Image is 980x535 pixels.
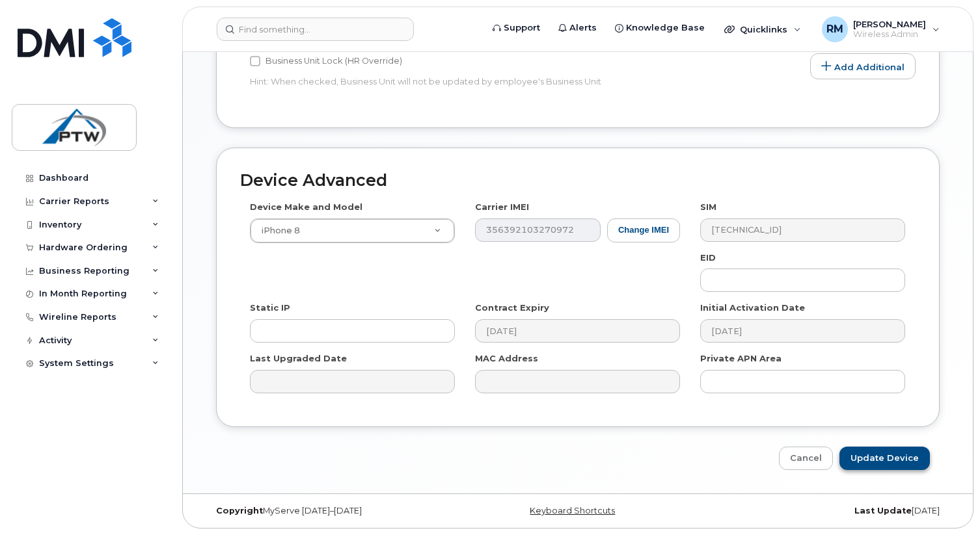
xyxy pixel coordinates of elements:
p: Hint: When checked, Business Unit will not be updated by employee's Business Unit [250,75,680,88]
input: Find something... [217,18,414,41]
button: Change IMEI [607,218,680,242]
label: Initial Activation Date [700,302,805,314]
label: Carrier IMEI [475,201,529,213]
label: Device Make and Model [250,201,362,213]
div: Rob McDonald [813,16,949,42]
span: Quicklinks [740,24,787,34]
div: MyServe [DATE]–[DATE] [206,506,454,516]
h2: Device Advanced [240,172,916,190]
a: Alerts [549,15,606,41]
span: Alerts [569,21,597,34]
span: iPhone 8 [254,225,300,237]
span: Support [504,21,540,34]
label: Private APN Area [700,352,782,365]
label: SIM [700,201,716,213]
input: Update Device [839,447,930,471]
div: [DATE] [701,506,949,516]
input: Business Unit Lock (HR Override) [250,56,260,66]
a: Support [483,15,549,41]
strong: Last Update [854,506,912,515]
label: Last Upgraded Date [250,352,347,365]
label: Contract Expiry [475,302,549,314]
span: [PERSON_NAME] [853,19,926,29]
span: RM [826,21,843,37]
span: Knowledge Base [626,21,705,34]
a: Knowledge Base [606,15,714,41]
label: MAC Address [475,352,538,365]
label: EID [700,252,716,264]
a: Keyboard Shortcuts [530,506,615,515]
span: Wireless Admin [853,29,926,40]
a: iPhone 8 [251,219,454,242]
a: Add Additional [810,53,916,79]
label: Business Unit Lock (HR Override) [250,53,402,69]
div: Quicklinks [715,16,810,42]
label: Static IP [250,302,290,314]
strong: Copyright [216,506,263,515]
a: Cancel [779,447,833,471]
